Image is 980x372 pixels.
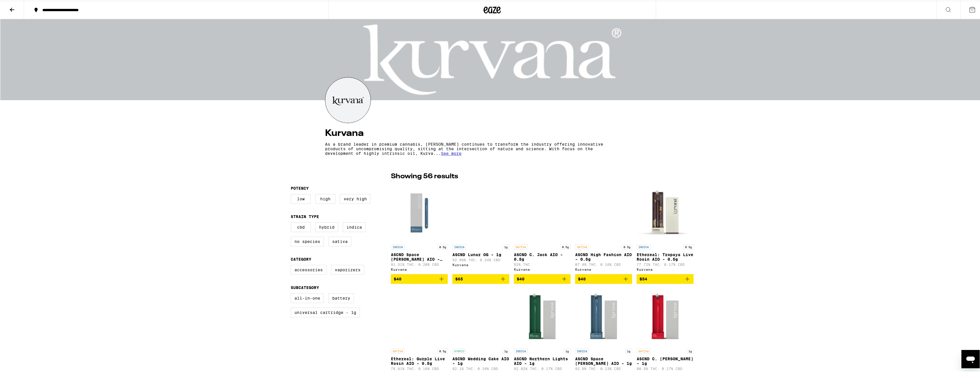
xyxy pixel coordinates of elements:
[452,356,509,365] p: ASCND Wedding Cake AIO - 1g
[640,276,647,280] span: $54
[637,273,694,283] button: Add to bag
[391,267,448,270] div: Kurvana
[328,292,354,302] label: Battery
[452,183,509,273] a: Open page for ASCND Lunar OG - 1g from Kurvana
[514,288,571,345] img: Kurvana - ASCND Northern Lights AIO - 1g
[291,213,319,218] legend: Strain Type
[452,244,466,249] p: INDICA
[291,221,311,231] label: CBD
[575,273,632,283] button: Add to bag
[291,264,326,274] label: Accessories
[575,183,632,273] a: Open page for ASCND High Fashion AIO - 0.5g from Kurvana
[637,348,650,353] p: SATIVA
[331,264,364,274] label: Vaporizers
[391,183,448,241] img: Kurvana - ASCND Space Walker OG AIO - 0.5g
[575,262,632,266] p: 87.6% THC: 0.16% CBD
[325,128,659,137] h4: Kurvana
[391,262,448,266] p: 91.51% THC: 0.28% CBD
[291,236,324,246] label: No Species
[637,244,650,249] p: INDICA
[291,284,319,289] legend: Subcategory
[625,348,632,353] p: 1g
[514,366,571,370] p: 92.02% THC: 0.17% CBD
[452,262,509,266] div: Kurvana
[391,288,448,345] img: Kurvana - Ethereal: Gurple Live Rosin AIO - 0.5g
[637,267,694,270] div: Kurvana
[291,307,360,316] label: Universal Cartridge - 1g
[637,252,694,261] p: Ethereal: Tropaya Live Rosin AIO - 0.5g
[502,348,509,353] p: 1g
[517,276,524,280] span: $40
[637,288,694,345] img: Kurvana - ASCND C. Jack AIO - 1g
[514,252,571,261] p: ASCND C. Jack AIO - 0.5g
[564,348,571,353] p: 1g
[514,183,571,241] img: Kurvana - ASCND C. Jack AIO - 0.5g
[637,183,694,241] img: Kurvana - Ethereal: Tropaya Live Rosin AIO - 0.5g
[340,193,371,203] label: Very High
[575,366,632,370] p: 92.9% THC: 0.13% CBD
[560,244,571,249] p: 0.5g
[575,267,632,270] div: Kurvana
[514,356,571,365] p: ASCND Northern Lights AIO - 1g
[514,267,571,270] div: Kurvana
[683,244,694,249] p: 0.5g
[291,185,309,190] legend: Potency
[578,276,586,280] span: $40
[687,348,694,353] p: 1g
[502,244,509,249] p: 1g
[391,366,448,370] p: 76.61% THC: 0.16% CBD
[452,348,466,353] p: HYBRID
[514,183,571,273] a: Open page for ASCND C. Jack AIO - 0.5g from Kurvana
[391,244,405,249] p: INDICA
[455,276,463,280] span: $65
[514,273,571,283] button: Add to bag
[391,273,448,283] button: Add to bag
[452,252,509,256] p: ASCND Lunar OG - 1g
[575,183,632,241] img: Kurvana - ASCND High Fashion AIO - 0.5g
[391,252,448,261] p: ASCND Space [PERSON_NAME] AIO - 0.5g
[575,252,632,261] p: ASCND High Fashion AIO - 0.5g
[575,356,632,365] p: ASCND Space [PERSON_NAME] AIO - 1g
[391,171,458,181] p: Showing 56 results
[575,348,589,353] p: INDICA
[514,244,528,249] p: SATIVA
[637,262,694,266] p: 77.72% THC: 0.17% CBD
[575,244,589,249] p: SATIVA
[452,257,509,261] p: 92.96% THC: 0.24% CBD
[391,356,448,365] p: Ethereal: Gurple Live Rosin AIO - 0.5g
[291,292,324,302] label: All-In-One
[391,183,448,273] a: Open page for ASCND Space Walker OG AIO - 0.5g from Kurvana
[961,349,980,367] iframe: Button to launch messaging window, conversation in progress
[452,183,509,241] img: Kurvana - ASCND Lunar OG - 1g
[452,273,509,283] button: Add to bag
[514,348,528,353] p: INDICA
[622,244,632,249] p: 0.5g
[328,236,351,246] label: Sativa
[637,356,694,365] p: ASCND C. [PERSON_NAME] - 1g
[291,256,311,261] legend: Category
[452,288,509,345] img: Kurvana - ASCND Wedding Cake AIO - 1g
[575,288,632,345] img: Kurvana - ASCND Space Walker OG AIO - 1g
[291,193,311,203] label: Low
[325,77,371,122] img: Kurvana logo
[315,221,338,231] label: Hybrid
[391,348,405,353] p: SATIVA
[437,348,448,353] p: 0.5g
[637,366,694,370] p: 88.5% THC: 0.17% CBD
[437,244,448,249] p: 0.5g
[315,193,335,203] label: High
[441,150,462,155] span: See more
[637,183,694,273] a: Open page for Ethereal: Tropaya Live Rosin AIO - 0.5g from Kurvana
[343,221,366,231] label: Indica
[452,366,509,370] p: 92.1% THC: 0.16% CBD
[325,141,609,155] p: As a brand leader in premium cannabis, [PERSON_NAME] continues to transform the industry offering...
[514,262,571,266] p: 92% THC
[394,276,401,280] span: $40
